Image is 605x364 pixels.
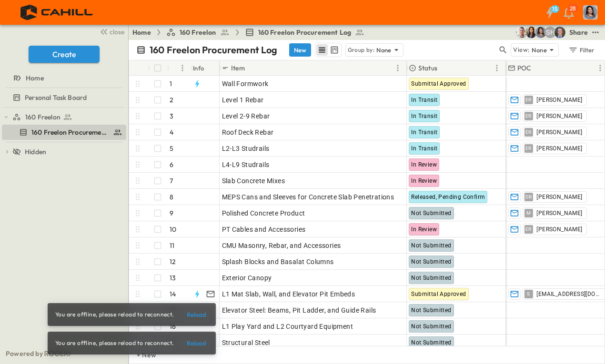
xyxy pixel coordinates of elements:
span: 160 Freelon [25,112,60,122]
p: None [376,45,392,55]
span: close [110,27,124,37]
span: M [526,213,531,213]
span: In Review [411,177,437,184]
div: Steven Habon (shabon@guzmangc.com) [544,27,556,38]
span: Not Submitted [411,242,451,249]
span: L1 Mat Slab, Wall, and Elevator Pit Embeds [222,289,355,299]
button: Sort [439,63,450,73]
span: Level 2-9 Rebar [222,111,270,121]
button: Menu [491,62,503,74]
button: Sort [533,63,544,73]
button: Reload [181,335,212,351]
button: Menu [392,62,403,74]
a: 160 Freelon Procurement Log [2,126,124,139]
img: Jared Salin (jsalin@cahill-sf.com) [554,27,565,38]
h6: 15 [552,5,558,13]
p: Status [418,63,437,73]
p: 160 Freelon Procurement Log [150,43,278,57]
button: kanban view [328,44,340,56]
p: 12 [170,257,176,266]
img: 4f72bfc4efa7236828875bac24094a5ddb05241e32d018417354e964050affa1.png [11,2,103,22]
span: [EMAIL_ADDRESS][DOMAIN_NAME] [536,290,602,298]
span: ER [525,99,532,100]
span: [PERSON_NAME] [536,128,582,136]
button: row view [316,44,328,56]
button: Sort [247,63,257,73]
p: None [532,45,547,55]
div: # [167,60,191,76]
span: Roof Deck Rebar [222,128,274,137]
span: Not Submitted [411,323,451,330]
a: 160 Freelon [166,28,230,37]
button: Reload [181,307,212,322]
p: 10 [170,225,176,234]
span: Not Submitted [411,307,451,314]
span: In Transit [411,145,437,152]
span: Not Submitted [411,258,451,265]
span: ER [525,148,532,148]
span: [PERSON_NAME] [536,96,582,104]
span: CMU Masonry, Rebar, and Accessories [222,241,341,250]
button: Sort [171,63,181,73]
div: Share [569,28,588,37]
img: Kim Bowen (kbowen@cahill-sf.com) [525,27,537,38]
button: New [289,43,311,57]
span: L4-L9 Studrails [222,160,270,169]
button: close [96,25,126,38]
span: [PERSON_NAME] [536,193,582,201]
span: [PERSON_NAME] [536,112,582,120]
p: 4 [170,128,173,137]
p: 13 [170,273,176,283]
span: [PERSON_NAME] [536,145,582,152]
span: L2-L3 Studrails [222,144,270,153]
span: Wall Formwork [222,79,269,89]
a: Home [2,71,124,85]
span: 160 Freelon Procurement Log [258,28,352,37]
p: Group by: [348,45,375,55]
a: 160 Freelon [12,110,124,124]
div: Info [191,60,220,76]
p: 5 [170,144,173,153]
span: Home [26,73,44,83]
span: Exterior Canopy [222,273,272,283]
button: Filter [565,43,597,57]
span: 160 Freelon Procurement Log [31,128,109,137]
span: Submittal Approved [411,291,466,297]
p: 7 [170,176,173,186]
img: Fabiola Canchola (fcanchola@cahill-sf.com) [535,27,546,38]
span: In Review [411,161,437,168]
span: Level 1 Rebar [222,95,264,105]
p: 11 [170,241,174,250]
div: 160 Freelon Procurement Logtest [2,125,126,140]
p: 3 [170,111,173,121]
p: 28 [570,5,576,12]
a: Personal Task Board [2,91,124,104]
span: Personal Task Board [25,93,87,102]
span: Released, Pending Confirm [411,194,485,200]
span: Elevator Steel: Beams, Pit Ladder, and Guide Rails [222,305,376,315]
span: DB [525,197,532,197]
div: table view [315,43,342,57]
button: 15 [540,4,559,21]
span: Polished Concrete Product [222,208,305,218]
p: POC [517,63,532,73]
span: Not Submitted [411,210,451,216]
button: Menu [177,62,188,74]
span: Slab Concrete Mixes [222,176,285,186]
div: You are offline, please reload to reconnect. [55,306,174,323]
span: L1 Play Yard and L2 Courtyard Equipment [222,322,353,331]
span: Not Submitted [411,339,451,346]
div: Filter [568,45,595,55]
span: In Transit [411,129,437,136]
p: 14 [170,289,176,299]
span: [PERSON_NAME] [536,226,582,233]
p: View: [513,45,530,55]
button: Create [29,46,100,63]
img: Profile Picture [583,5,597,20]
div: Info [193,55,204,81]
p: 8 [170,192,173,202]
span: PT Cables and Accessories [222,225,306,234]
